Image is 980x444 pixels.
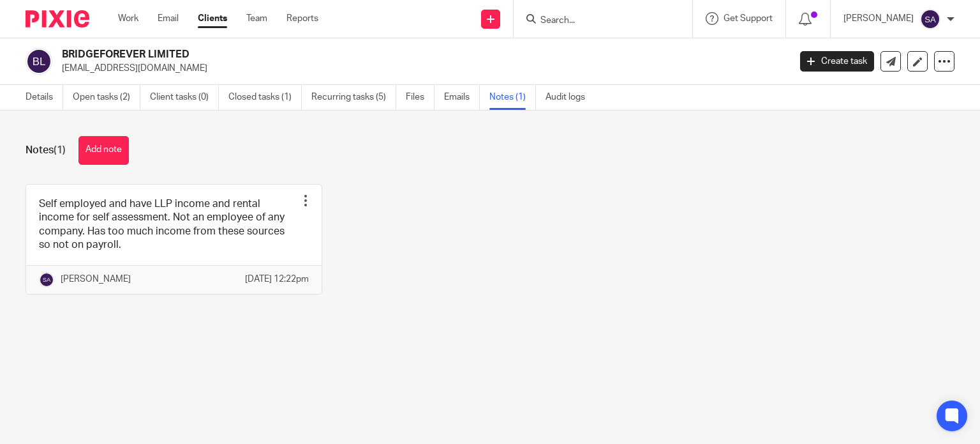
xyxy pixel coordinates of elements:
img: svg%3E [26,48,52,75]
p: [PERSON_NAME] [61,273,131,286]
p: [PERSON_NAME] [843,12,914,25]
span: Get Support [724,14,773,23]
span: (1) [54,145,66,155]
a: Closed tasks (1) [228,85,302,110]
a: Open tasks (2) [73,85,140,110]
a: Audit logs [546,85,595,110]
img: svg%3E [920,9,940,29]
a: Notes (1) [489,85,536,110]
a: Recurring tasks (5) [311,85,396,110]
a: Work [118,12,138,25]
a: Emails [444,85,480,110]
h2: BRIDGEFOREVER LIMITED [62,48,637,61]
h1: Notes [26,144,66,157]
input: Search [539,15,654,27]
a: Client tasks (0) [150,85,219,110]
a: Team [246,12,267,25]
button: Add note [78,136,129,165]
img: svg%3E [39,272,54,287]
a: Files [406,85,434,110]
a: Details [26,85,63,110]
a: Create task [800,51,874,72]
a: Reports [286,12,318,25]
p: [EMAIL_ADDRESS][DOMAIN_NAME] [62,62,781,75]
a: Clients [198,12,227,25]
a: Email [158,12,179,25]
p: [DATE] 12:22pm [245,273,309,286]
img: Pixie [26,10,89,27]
